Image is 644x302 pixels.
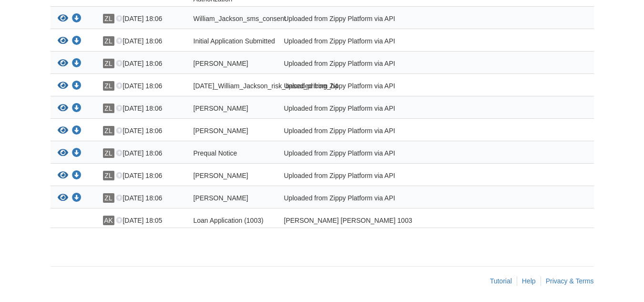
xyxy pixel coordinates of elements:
[277,59,503,71] div: Uploaded from Zippy Platform via API
[58,14,68,24] button: View William_Jackson_sms_consent
[103,148,114,158] span: ZL
[116,194,162,202] span: [DATE] 18:06
[103,171,114,180] span: ZL
[103,14,114,23] span: ZL
[522,277,536,285] a: Help
[277,81,503,94] div: Uploaded from Zippy Platform via API
[58,193,68,203] button: View William_Jackson_esign_consent
[194,60,248,67] span: [PERSON_NAME]
[116,217,162,224] span: [DATE] 18:05
[194,217,264,224] span: Loan Application (1003)
[194,37,275,45] span: Initial Application Submitted
[103,81,114,91] span: ZL
[277,36,503,49] div: Uploaded from Zippy Platform via API
[116,37,162,45] span: [DATE] 18:06
[103,104,114,113] span: ZL
[277,14,503,26] div: Uploaded from Zippy Platform via API
[116,172,162,179] span: [DATE] 18:06
[194,172,248,179] span: [PERSON_NAME]
[116,15,162,22] span: [DATE] 18:06
[103,126,114,135] span: ZL
[277,216,503,225] div: [PERSON_NAME] [PERSON_NAME] 1003
[194,149,237,157] span: Prequal Notice
[490,277,512,285] a: Tutorial
[72,172,82,180] a: Download William_Jackson_credit_authorization
[72,150,82,157] a: Download Prequal Notice
[58,104,68,114] button: View William_Jackson_privacy_notice
[194,194,248,202] span: [PERSON_NAME]
[72,38,82,45] a: Download Initial Application Submitted
[103,193,114,203] span: ZL
[58,126,68,136] button: View William_Jackson_terms_of_use
[194,82,338,90] span: [DATE]_William_Jackson_risk_based_pricing_h4
[58,81,68,91] button: View 09-02-2025_William_Jackson_risk_based_pricing_h4
[103,59,114,68] span: ZL
[116,60,162,67] span: [DATE] 18:06
[116,82,162,90] span: [DATE] 18:06
[277,104,503,116] div: Uploaded from Zippy Platform via API
[72,127,82,135] a: Download William_Jackson_terms_of_use
[72,15,82,23] a: Download William_Jackson_sms_consent
[58,148,68,158] button: View Prequal Notice
[116,149,162,157] span: [DATE] 18:06
[58,59,68,69] button: View William_Jackson_true_and_correct_consent
[72,105,82,113] a: Download William_Jackson_privacy_notice
[116,104,162,112] span: [DATE] 18:06
[194,104,248,112] span: [PERSON_NAME]
[194,127,248,135] span: [PERSON_NAME]
[103,36,114,46] span: ZL
[116,127,162,135] span: [DATE] 18:06
[194,15,286,22] span: William_Jackson_sms_consent
[546,277,594,285] a: Privacy & Terms
[277,148,503,161] div: Uploaded from Zippy Platform via API
[72,60,82,68] a: Download William_Jackson_true_and_correct_consent
[277,171,503,183] div: Uploaded from Zippy Platform via API
[58,171,68,181] button: View William_Jackson_credit_authorization
[277,193,503,206] div: Uploaded from Zippy Platform via API
[58,36,68,46] button: View Initial Application Submitted
[103,216,114,225] span: AK
[72,195,82,202] a: Download William_Jackson_esign_consent
[277,126,503,138] div: Uploaded from Zippy Platform via API
[72,83,82,90] a: Download 09-02-2025_William_Jackson_risk_based_pricing_h4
